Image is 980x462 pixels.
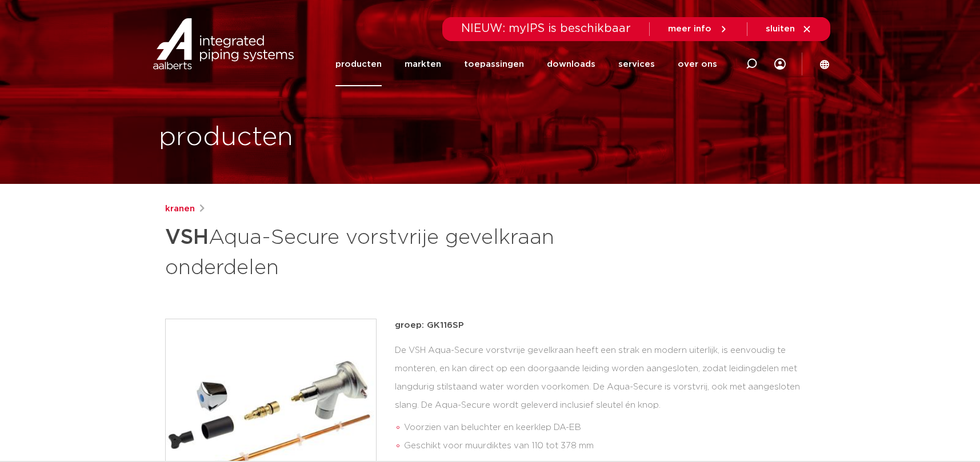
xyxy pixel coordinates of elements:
[405,42,441,86] a: markten
[668,25,711,33] span: meer info
[395,342,815,456] div: De VSH Aqua-Secure vorstvrije gevelkraan heeft een strak en modern uiterlijk, is eenvoudig te mon...
[404,437,815,455] li: Geschikt voor muurdiktes van 110 tot 378 mm
[165,202,195,216] a: kranen
[464,42,524,86] a: toepassingen
[159,119,293,156] h1: producten
[165,220,594,282] h1: Aqua-Secure vorstvrije gevelkraan onderdelen
[766,24,812,34] a: sluiten
[547,42,595,86] a: downloads
[461,23,631,34] span: NIEUW: myIPS is beschikbaar
[335,42,382,86] a: producten
[395,319,815,332] p: groep: GK116SP
[404,419,815,437] li: Voorzien van beluchter en keerklep DA-EB
[335,42,717,86] nav: Menu
[678,42,717,86] a: over ons
[668,24,729,34] a: meer info
[165,227,209,248] strong: VSH
[618,42,655,86] a: services
[766,25,795,33] span: sluiten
